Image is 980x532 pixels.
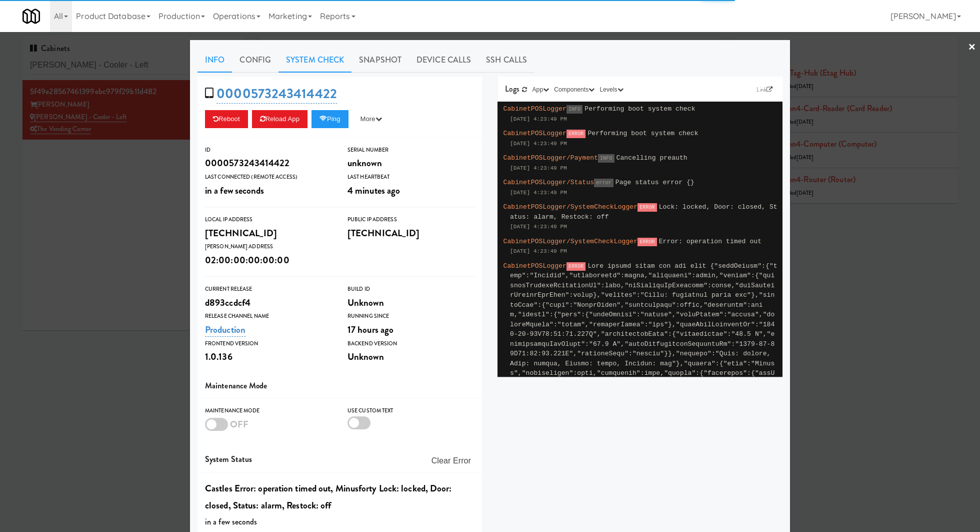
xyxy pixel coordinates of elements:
[505,83,519,95] span: Logs
[232,48,278,73] a: Config
[352,110,390,128] button: More
[351,48,409,73] a: Snapshot
[637,203,657,212] span: ERROR
[510,190,567,196] span: [DATE] 4:23:49 PM
[197,48,232,73] a: Info
[347,406,475,416] div: Use Custom Text
[659,238,761,245] span: Error: operation timed out
[205,339,332,349] div: Frontend Version
[530,85,552,95] button: App
[566,105,582,114] span: INFO
[205,225,332,242] div: [TECHNICAL_ID]
[347,155,475,172] div: unknown
[478,48,534,73] a: SSH Calls
[205,348,332,365] div: 1.0.136
[252,110,307,128] button: Reload App
[754,85,775,95] a: Link
[510,224,567,230] span: [DATE] 4:23:49 PM
[510,165,567,171] span: [DATE] 4:23:49 PM
[598,154,614,163] span: INFO
[347,172,475,182] div: Last Heartbeat
[503,238,638,245] span: CabinetPOSLogger/SystemCheckLogger
[347,184,400,197] span: 4 minutes ago
[205,110,248,128] button: Reboot
[347,145,475,155] div: Serial Number
[427,452,475,470] button: Clear Error
[347,284,475,294] div: Build Id
[205,453,252,465] span: System Status
[510,262,777,504] span: Lore ipsumd sitam con adi elit {"seddOeiusm":{"temp":"Incidid","utlaboreetd":magna,"aliquaeni":ad...
[615,179,694,186] span: Page status error {}
[347,225,475,242] div: [TECHNICAL_ID]
[503,154,598,162] span: CabinetPOSLogger/Payment
[205,311,332,321] div: Release Channel Name
[503,105,566,113] span: CabinetPOSLogger
[205,284,332,294] div: Current Release
[205,323,245,337] a: Production
[503,130,566,137] span: CabinetPOSLogger
[278,48,351,73] a: System Check
[347,323,393,336] span: 17 hours ago
[347,215,475,225] div: Public IP Address
[347,311,475,321] div: Running Since
[205,155,332,172] div: 0000573243414422
[205,145,332,155] div: ID
[503,262,566,270] span: CabinetPOSLogger
[205,215,332,225] div: Local IP Address
[551,85,597,95] button: Components
[347,294,475,311] div: Unknown
[587,130,698,137] span: Performing boot system check
[616,154,687,162] span: Cancelling preauth
[503,203,638,211] span: CabinetPOSLogger/SystemCheckLogger
[311,110,348,128] button: Ping
[510,116,567,122] span: [DATE] 4:23:49 PM
[205,380,267,391] span: Maintenance Mode
[347,348,475,365] div: Unknown
[230,417,248,431] span: OFF
[637,238,657,246] span: ERROR
[510,248,567,254] span: [DATE] 4:23:49 PM
[205,184,264,197] span: in a few seconds
[205,242,332,252] div: [PERSON_NAME] Address
[205,252,332,269] div: 02:00:00:00:00:00
[566,130,586,138] span: ERROR
[22,8,40,25] img: Micromart
[594,179,613,187] span: error
[347,339,475,349] div: Backend Version
[205,406,332,416] div: Maintenance Mode
[597,85,625,95] button: Levels
[205,294,332,311] div: d893ccdcf4
[205,516,257,527] span: in a few seconds
[205,480,475,514] div: Castles Error: operation timed out, Minusforty Lock: locked, Door: closed, Status: alarm, Restock...
[584,105,695,113] span: Performing boot system check
[216,84,337,104] a: 0000573243414422
[510,203,777,221] span: Lock: locked, Door: closed, Status: alarm, Restock: off
[205,172,332,182] div: Last Connected (Remote Access)
[409,48,478,73] a: Device Calls
[566,262,586,271] span: ERROR
[968,32,976,63] a: ×
[503,179,594,186] span: CabinetPOSLogger/Status
[510,141,567,147] span: [DATE] 4:23:49 PM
